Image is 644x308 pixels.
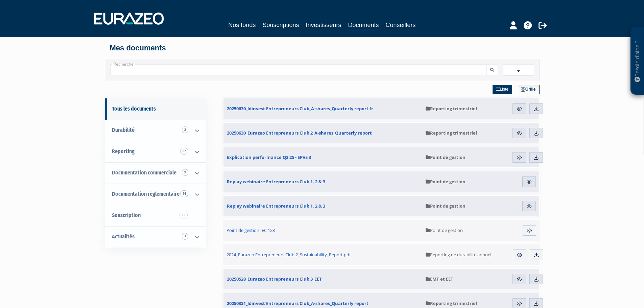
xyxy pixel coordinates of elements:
[112,127,135,133] span: Durabilité
[227,276,322,282] span: 20250528_Eurazeo Entrepreneurs Club 3_EET
[348,20,379,31] a: Documents
[227,105,373,112] span: 20250630_Idinvest Entrepreneurs Club_A-shares_Quarterly report fr
[516,130,522,136] img: eye.svg
[262,20,299,30] a: Souscriptions
[227,203,325,209] span: Replay webinaire Entrepreneurs Club 1, 2 & 3
[180,148,188,155] span: 82
[105,162,206,184] a: Documentation commerciale 9
[533,301,539,307] img: download.svg
[223,147,422,167] a: Explication performance Q2 25 - EPVE 3
[226,252,351,258] span: 2024_Eurazeo Entrepreneurs Club 2_Sustainability_Report.pdf
[517,252,523,258] img: eye.svg
[516,106,522,112] img: eye.svg
[493,85,512,94] a: Liste
[426,300,477,306] span: Reporting trimestriel
[533,155,539,161] img: download.svg
[227,130,372,136] span: 20250630_Eurazeo Entrepreneurs Club 2_A-shares_Quarterly report
[112,191,180,197] span: Documentation règlementaire
[105,205,206,226] a: Souscription12
[426,105,477,112] span: Reporting trimestriel
[517,85,540,94] a: Grille
[533,130,539,136] img: download.svg
[516,301,522,307] img: eye.svg
[182,169,188,176] span: 9
[180,212,188,218] span: 12
[223,196,422,216] a: Replay webinaire Entrepreneurs Club 1, 2 & 3
[110,64,487,75] input: Recherche
[112,148,135,155] span: Reporting
[533,252,540,258] img: download.svg
[223,171,422,192] a: Replay webinaire Entrepreneurs Club 1, 2 & 3
[426,179,466,185] span: Point de gestion
[533,106,539,112] img: download.svg
[521,87,525,92] img: grid.svg
[533,276,539,282] img: download.svg
[182,233,188,240] span: 3
[228,20,256,30] a: Nos fonds
[223,220,423,241] a: Point de gestion IEC 123
[426,203,466,209] span: Point de gestion
[227,300,368,306] span: 20250331_Idinvest Entrepreneurs Club_A-shares_Quarterly report
[112,212,141,218] span: Souscription
[105,226,206,247] a: Actualités 3
[634,31,641,92] p: Besoin d'aide ?
[182,126,188,133] span: 2
[112,233,135,240] span: Actualités
[94,13,164,25] img: 1732889491-logotype_eurazeo_blanc_rvb.png
[223,98,422,119] a: 20250630_Idinvest Entrepreneurs Club_A-shares_Quarterly report fr
[105,120,206,141] a: Durabilité 2
[426,252,491,258] span: Reporting de durabilité annuel
[306,20,341,30] a: Investisseurs
[112,169,176,176] span: Documentation commerciale
[105,184,206,205] a: Documentation règlementaire 14
[227,179,325,185] span: Replay webinaire Entrepreneurs Club 1, 2 & 3
[426,130,477,136] span: Reporting trimestriel
[110,44,534,52] h4: Mes documents
[105,141,206,162] a: Reporting 82
[226,227,275,233] span: Point de gestion IEC 123
[223,123,422,143] a: 20250630_Eurazeo Entrepreneurs Club 2_A-shares_Quarterly report
[223,244,423,265] a: 2024_Eurazeo Entrepreneurs Club 2_Sustainability_Report.pdf
[516,276,522,282] img: eye.svg
[105,98,206,120] a: Tous les documents
[223,269,422,289] a: 20250528_Eurazeo Entrepreneurs Club 3_EET
[426,276,453,282] span: EMT et EET
[526,228,532,234] img: eye.svg
[227,154,311,160] span: Explication performance Q2 25 - EPVE 3
[426,227,463,233] span: Point de gestion
[426,154,466,160] span: Point de gestion
[516,155,522,161] img: eye.svg
[526,179,532,185] img: eye.svg
[516,67,522,73] img: filter.svg
[526,203,532,209] img: eye.svg
[180,190,188,197] span: 14
[386,20,416,30] a: Conseillers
